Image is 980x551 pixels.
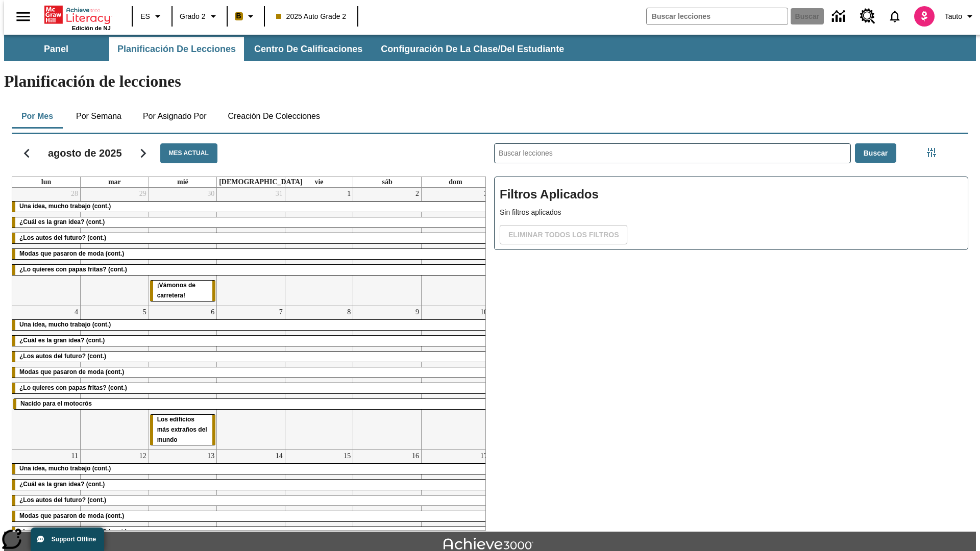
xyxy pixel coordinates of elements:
[141,306,149,318] a: 5 de agosto de 2025
[19,465,111,472] span: Una idea, mucho trabajo (cont.)
[19,384,127,391] span: ¿Lo quieres con papas fritas? (cont.)
[52,536,96,543] span: Support Offline
[160,143,217,163] button: Mes actual
[421,188,489,306] td: 3 de agosto de 2025
[921,142,942,163] button: Menú lateral de filtros
[941,7,980,26] button: Perfil/Configuración
[353,306,422,450] td: 9 de agosto de 2025
[19,481,105,488] span: ¿Cuál es la gran idea? (cont.)
[135,104,215,129] button: Por asignado por
[31,528,104,551] button: Support Offline
[12,249,489,259] div: Modas que pasaron de moda (cont.)
[274,450,285,462] a: 14 de agosto de 2025
[12,265,489,275] div: ¿Lo quieres con papas fritas? (cont.)
[945,11,962,22] span: Tauto
[19,203,111,210] span: Una idea, mucho trabajo (cont.)
[285,306,353,450] td: 8 de agosto de 2025
[12,464,489,474] div: Una idea, mucho trabajo (cont.)
[219,104,328,129] button: Creación de colecciones
[44,4,111,31] div: Portada
[69,188,80,200] a: 28 de julio de 2025
[276,11,347,22] span: 2025 Auto Grade 2
[881,3,908,30] a: Notificaciones
[312,177,325,187] a: viernes
[106,177,123,187] a: martes
[380,177,394,187] a: sábado
[12,352,489,362] div: ¿Los autos del futuro? (cont.)
[341,450,353,462] a: 15 de agosto de 2025
[12,480,489,490] div: ¿Cuál es la gran idea? (cont.)
[12,104,63,129] button: Por mes
[12,495,489,506] div: ¿Los autos del futuro? (cont.)
[236,10,241,22] span: B
[140,11,150,22] span: ES
[150,281,216,301] div: ¡Vámonos de carretera!
[231,7,261,26] button: Boost El color de la clase es anaranjado claro. Cambiar el color de la clase.
[12,320,489,330] div: Una idea, mucho trabajo (cont.)
[413,188,421,200] a: 2 de agosto de 2025
[855,143,896,163] button: Buscar
[274,188,285,200] a: 31 de julio de 2025
[413,306,421,318] a: 9 de agosto de 2025
[277,306,285,318] a: 7 de agosto de 2025
[209,306,216,318] a: 6 de agosto de 2025
[72,25,111,31] span: Edición de NJ
[136,7,168,26] button: Lenguaje: ES, Selecciona un idioma
[68,104,130,129] button: Por semana
[19,368,124,375] span: Modas que pasaron de moda (cont.)
[5,37,107,61] button: Panel
[19,234,106,241] span: ¿Los autos del futuro? (cont.)
[12,233,489,243] div: ¿Los autos del futuro? (cont.)
[12,306,81,450] td: 4 de agosto de 2025
[39,177,53,187] a: lunes
[217,188,285,306] td: 31 de julio de 2025
[908,3,941,30] button: Escoja un nuevo avatar
[410,450,421,462] a: 16 de agosto de 2025
[345,306,353,318] a: 8 de agosto de 2025
[176,7,224,26] button: Grado: Grado 2, Elige un grado
[246,37,371,61] button: Centro de calificaciones
[486,130,968,531] div: Buscar
[150,415,216,445] div: Los edificios más extraños del mundo
[157,416,207,443] span: Los edificios más extraños del mundo
[180,11,206,22] span: Grado 2
[12,188,81,306] td: 28 de julio de 2025
[353,188,422,306] td: 2 de agosto de 2025
[500,182,963,207] h2: Filtros Aplicados
[19,512,124,519] span: Modas que pasaron de moda (cont.)
[44,5,111,25] a: Portada
[12,217,489,228] div: ¿Cuál es la gran idea? (cont.)
[20,400,92,407] span: Nacido para el motocrós
[81,188,149,306] td: 29 de julio de 2025
[500,207,963,218] p: Sin filtros aplicados
[19,337,105,344] span: ¿Cuál es la gran idea? (cont.)
[495,144,850,163] input: Buscar lecciones
[12,511,489,521] div: Modas que pasaron de moda (cont.)
[205,450,216,462] a: 13 de agosto de 2025
[19,266,127,273] span: ¿Lo quieres con papas fritas? (cont.)
[157,282,195,299] span: ¡Vámonos de carretera!
[373,37,572,61] button: Configuración de la clase/del estudiante
[205,188,216,200] a: 30 de julio de 2025
[4,37,573,61] div: Subbarra de navegación
[4,35,976,61] div: Subbarra de navegación
[48,147,122,159] h2: agosto de 2025
[149,188,217,306] td: 30 de julio de 2025
[137,450,149,462] a: 12 de agosto de 2025
[19,496,106,504] span: ¿Los autos del futuro? (cont.)
[12,336,489,346] div: ¿Cuál es la gran idea? (cont.)
[345,188,353,200] a: 1 de agosto de 2025
[14,140,40,166] button: Regresar
[826,3,854,31] a: Centro de información
[478,306,489,318] a: 10 de agosto de 2025
[12,527,489,537] div: ¿Lo quieres con papas fritas? (cont.)
[12,202,489,212] div: Una idea, mucho trabajo (cont.)
[12,367,489,378] div: Modas que pasaron de moda (cont.)
[175,177,190,187] a: miércoles
[421,306,489,450] td: 10 de agosto de 2025
[914,6,935,27] img: avatar image
[13,399,488,409] div: Nacido para el motocrós
[19,321,111,328] span: Una idea, mucho trabajo (cont.)
[447,177,464,187] a: domingo
[494,177,968,250] div: Filtros Aplicados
